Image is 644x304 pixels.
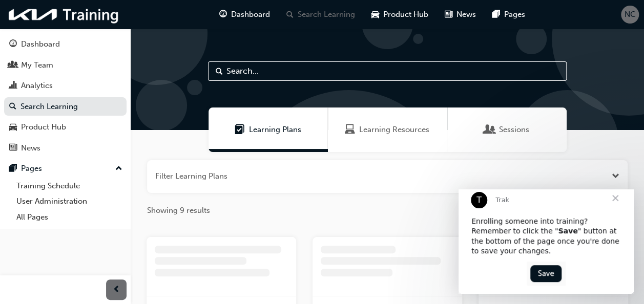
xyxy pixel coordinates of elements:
span: NC [625,9,636,20]
span: Learning Resources [359,124,429,136]
a: news-iconNews [437,4,484,25]
div: Pages [21,163,42,175]
button: Pages [4,159,127,178]
span: chart-icon [9,81,17,91]
a: News [4,139,127,158]
span: car-icon [371,8,379,21]
a: Product Hub [4,118,127,137]
span: Pages [504,9,525,20]
a: Dashboard [4,35,127,54]
span: guage-icon [219,8,227,21]
a: Learning ResourcesLearning Resources [328,107,447,152]
span: Learning Resources [345,124,355,136]
span: car-icon [9,123,17,132]
span: Showing 9 results [147,205,210,216]
input: Search... [208,61,567,81]
span: Product Hub [383,9,428,20]
img: kia-training [5,4,123,25]
a: search-iconSearch Learning [278,4,363,25]
div: My Team [21,59,53,71]
a: SessionsSessions [447,107,567,152]
span: search-icon [9,102,16,112]
span: Dashboard [231,9,270,20]
span: guage-icon [9,40,17,49]
span: Search [216,66,223,77]
a: Analytics [4,76,127,95]
div: Enrolling someone into training? Remember to click the " " button at the bottom of the page once ... [13,27,162,67]
span: prev-icon [113,284,120,296]
b: Save [99,37,119,46]
button: NC [621,6,639,24]
a: User Administration [12,193,127,209]
span: pages-icon [9,164,17,173]
button: Open the filter [612,170,619,182]
a: My Team [4,56,127,75]
a: pages-iconPages [484,4,533,25]
span: News [456,9,476,20]
span: people-icon [9,61,17,70]
div: Dashboard [21,38,60,50]
span: news-icon [445,8,452,21]
span: Learning Plans [249,124,301,136]
div: Analytics [21,80,53,92]
a: Training Schedule [12,178,127,194]
span: Search Learning [298,9,355,20]
div: Product Hub [21,121,66,133]
a: car-iconProduct Hub [363,4,437,25]
span: up-icon [115,162,122,176]
a: Learning PlansLearning Plans [209,107,328,152]
span: search-icon [286,8,294,21]
span: Sessions [499,124,529,136]
a: Search Learning [4,97,127,116]
span: pages-icon [492,8,500,21]
span: Learning Plans [235,124,245,136]
span: news-icon [9,144,17,153]
span: Sessions [485,124,495,136]
div: News [21,142,40,154]
a: All Pages [12,209,127,225]
iframe: Intercom live chat message [459,189,634,294]
a: guage-iconDashboard [211,4,278,25]
button: DashboardMy TeamAnalyticsSearch LearningProduct HubNews [4,33,127,159]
